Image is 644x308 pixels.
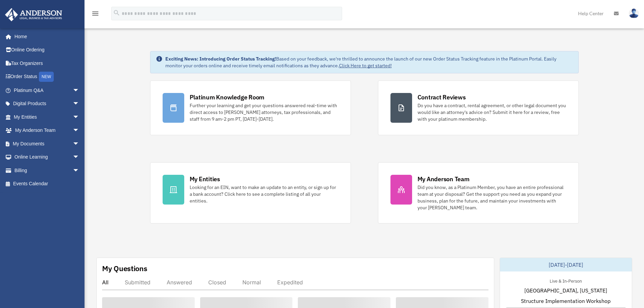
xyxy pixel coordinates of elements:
div: All [102,279,109,286]
img: Anderson Advisors Platinum Portal [3,8,64,21]
a: My Entities Looking for an EIN, want to make an update to an entity, or sign up for a bank accoun... [150,162,351,223]
span: arrow_drop_down [73,110,86,124]
a: Contract Reviews Do you have a contract, rental agreement, or other legal document you would like... [378,80,579,135]
div: Did you know, as a Platinum Member, you have an entire professional team at your disposal? Get th... [418,184,566,211]
div: Normal [242,279,261,286]
span: arrow_drop_down [73,84,86,97]
div: Contract Reviews [418,93,466,101]
span: arrow_drop_down [73,97,86,111]
a: Order StatusNEW [5,70,90,84]
a: My Documentsarrow_drop_down [5,137,90,150]
img: User Pic [629,8,639,18]
a: Home [5,30,86,43]
i: search [113,9,120,17]
div: [DATE]-[DATE] [500,258,632,271]
i: menu [91,9,99,18]
a: Platinum Knowledge Room Further your learning and get your questions answered real-time with dire... [150,80,351,135]
div: My Entities [190,175,220,183]
a: Tax Organizers [5,56,90,70]
a: Platinum Q&Aarrow_drop_down [5,84,90,97]
span: arrow_drop_down [73,124,86,138]
div: Further your learning and get your questions answered real-time with direct access to [PERSON_NAM... [190,102,338,122]
div: Live & In-Person [544,277,587,284]
span: arrow_drop_down [73,164,86,177]
div: Based on your feedback, we're thrilled to announce the launch of our new Order Status Tracking fe... [165,55,573,69]
div: NEW [39,72,54,82]
span: Structure Implementation Workshop [521,297,611,305]
div: My Anderson Team [418,175,470,183]
div: My Questions [102,263,147,274]
a: Billingarrow_drop_down [5,164,90,177]
a: menu [91,12,99,18]
div: Submitted [125,279,150,286]
strong: Exciting News: Introducing Order Status Tracking! [165,56,276,62]
a: Events Calendar [5,177,90,191]
div: Looking for an EIN, want to make an update to an entity, or sign up for a bank account? Click her... [190,184,338,204]
a: Digital Productsarrow_drop_down [5,97,90,111]
span: arrow_drop_down [73,150,86,164]
div: Answered [167,279,192,286]
div: Expedited [277,279,303,286]
div: Closed [208,279,226,286]
a: Online Ordering [5,43,90,57]
a: My Anderson Team Did you know, as a Platinum Member, you have an entire professional team at your... [378,162,579,223]
span: arrow_drop_down [73,137,86,151]
div: Do you have a contract, rental agreement, or other legal document you would like an attorney's ad... [418,102,566,122]
a: My Anderson Teamarrow_drop_down [5,124,90,137]
span: [GEOGRAPHIC_DATA], [US_STATE] [524,286,607,294]
div: Platinum Knowledge Room [190,93,265,101]
a: Click Here to get started! [339,63,392,69]
a: Online Learningarrow_drop_down [5,150,90,164]
a: My Entitiesarrow_drop_down [5,110,90,124]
